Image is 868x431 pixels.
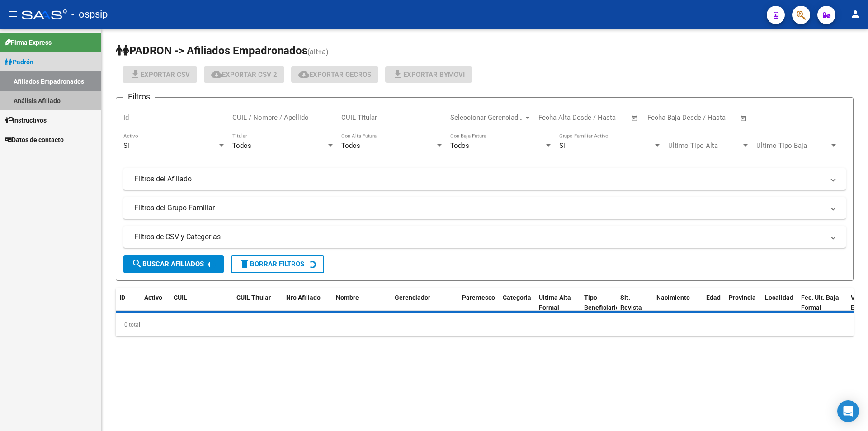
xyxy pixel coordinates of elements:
[706,294,721,301] span: Edad
[535,288,580,318] datatable-header-cell: Ultima Alta Formal
[341,142,360,150] span: Todos
[576,114,620,122] input: End date
[385,66,472,83] button: Exportar Bymovi
[116,313,854,336] div: 0 total
[797,288,847,318] datatable-header-cell: Fec. Ult. Baja Formal
[392,69,403,80] mat-icon: file_download
[134,203,824,213] mat-panel-title: Filtros del Grupo Familiar
[123,90,155,103] h3: Filtros
[123,66,197,83] button: Exportar CSV
[7,9,18,19] mat-icon: menu
[395,294,430,301] span: Gerenciador
[119,294,125,301] span: ID
[450,142,469,150] span: Todos
[298,69,309,80] mat-icon: cloud_download
[668,142,741,150] span: Ultimo Tipo Alta
[123,142,129,150] span: Si
[761,288,797,318] datatable-header-cell: Localidad
[765,294,793,301] span: Localidad
[239,260,304,268] span: Borrar Filtros
[123,168,846,190] mat-expansion-panel-header: Filtros del Afiliado
[170,288,220,318] datatable-header-cell: CUIL
[647,114,677,122] input: Start date
[756,142,830,150] span: Ultimo Tipo Baja
[539,294,571,312] span: Ultima Alta Formal
[144,294,162,301] span: Activo
[617,288,653,318] datatable-header-cell: Sit. Revista
[580,288,617,318] datatable-header-cell: Tipo Beneficiario
[620,294,642,312] span: Sit. Revista
[233,288,283,318] datatable-header-cell: CUIL Titular
[71,5,108,24] span: - ospsip
[458,288,499,318] datatable-header-cell: Parentesco
[231,255,324,273] button: Borrar Filtros
[584,294,619,312] span: Tipo Beneficiario
[703,288,725,318] datatable-header-cell: Edad
[130,71,190,79] span: Exportar CSV
[739,113,749,123] button: Open calendar
[132,258,142,269] mat-icon: search
[130,69,141,80] mat-icon: file_download
[391,288,445,318] datatable-header-cell: Gerenciador
[239,258,250,269] mat-icon: delete
[123,226,846,248] mat-expansion-panel-header: Filtros de CSV y Categorias
[685,114,729,122] input: End date
[307,47,329,56] span: (alt+a)
[283,288,332,318] datatable-header-cell: Nro Afiliado
[538,114,568,122] input: Start date
[5,38,52,47] span: Firma Express
[837,400,859,422] div: Open Intercom Messenger
[123,197,846,219] mat-expansion-panel-header: Filtros del Grupo Familiar
[462,294,495,301] span: Parentesco
[729,294,756,301] span: Provincia
[5,115,47,125] span: Instructivos
[336,294,359,301] span: Nombre
[134,232,824,242] mat-panel-title: Filtros de CSV y Categorias
[232,142,251,150] span: Todos
[5,57,33,67] span: Padrón
[286,294,321,301] span: Nro Afiliado
[392,71,465,79] span: Exportar Bymovi
[332,288,391,318] datatable-header-cell: Nombre
[211,71,277,79] span: Exportar CSV 2
[132,260,204,268] span: Buscar Afiliados
[174,294,187,301] span: CUIL
[450,114,524,122] span: Seleccionar Gerenciador
[116,288,141,318] datatable-header-cell: ID
[630,113,640,123] button: Open calendar
[123,255,224,273] button: Buscar Afiliados
[236,294,271,301] span: CUIL Titular
[291,66,378,83] button: Exportar GECROS
[211,69,222,80] mat-icon: cloud_download
[116,44,307,57] span: PADRON -> Afiliados Empadronados
[204,66,284,83] button: Exportar CSV 2
[559,142,565,150] span: Si
[141,288,170,318] datatable-header-cell: Activo
[499,288,535,318] datatable-header-cell: Categoria
[725,288,761,318] datatable-header-cell: Provincia
[503,294,531,301] span: Categoria
[801,294,839,312] span: Fec. Ult. Baja Formal
[653,288,703,318] datatable-header-cell: Nacimiento
[298,71,371,79] span: Exportar GECROS
[656,294,690,301] span: Nacimiento
[5,135,64,145] span: Datos de contacto
[850,9,861,19] mat-icon: person
[134,174,824,184] mat-panel-title: Filtros del Afiliado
